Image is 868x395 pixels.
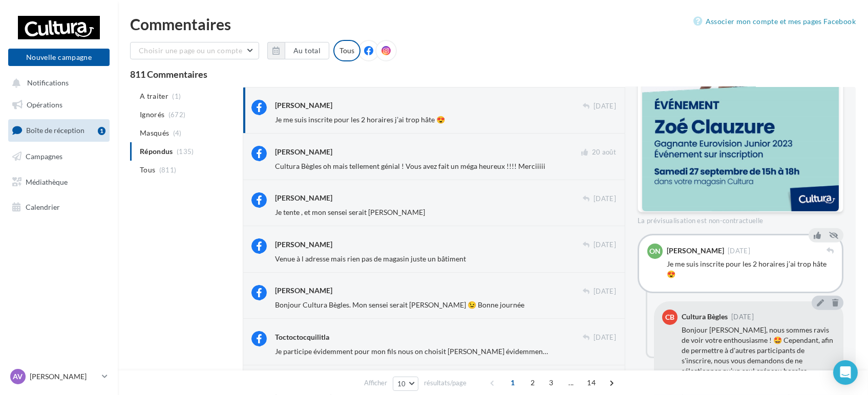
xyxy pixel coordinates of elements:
div: [PERSON_NAME] [275,147,332,157]
a: Campagnes [6,146,112,167]
div: [PERSON_NAME] [275,239,332,250]
div: [PERSON_NAME] [275,286,332,296]
span: CB [665,312,674,322]
span: Bonjour Cultura Bègles. Mon sensei serait [PERSON_NAME] 😉 Bonne journée [275,300,524,309]
span: [DATE] [594,194,616,204]
span: Médiathèque [26,177,68,186]
span: Calendrier [26,203,60,211]
div: [PERSON_NAME] [667,247,724,254]
button: Choisir une page ou un compte [130,42,259,59]
span: 20 août [592,148,616,157]
a: Calendrier [6,196,112,218]
span: 10 [397,380,406,388]
a: Boîte de réception1 [6,119,112,141]
span: Masqués [140,128,169,138]
span: Je me suis inscrite pour les 2 horaires j’ai trop hâte 😍 [275,115,445,124]
span: 1 [504,375,521,391]
span: Choisir une page ou un compte [139,46,242,55]
span: [DATE] [594,102,616,111]
button: Au total [267,42,329,59]
span: [DATE] [594,240,616,250]
button: Au total [285,42,329,59]
a: AV [PERSON_NAME] [8,367,110,386]
span: Notifications [27,79,69,87]
span: (672) [168,111,186,119]
div: [PERSON_NAME] [275,193,332,203]
span: [DATE] [731,314,754,320]
span: Venue à l adresse mais rien pas de magasin juste un bâtiment [275,254,466,263]
div: Je me suis inscrite pour les 2 horaires j’ai trop hâte 😍 [667,259,834,279]
a: Associer mon compte et mes pages Facebook [693,15,856,28]
span: ... [563,375,579,391]
span: [DATE] [594,333,616,342]
span: Boîte de réception [26,126,84,135]
span: Je tente , et mon sensei serait [PERSON_NAME] [275,208,425,216]
span: Cultura Bègles oh mais tellement génial ! Vous avez fait un méga heureux !!!! Merciiiii [275,162,545,170]
span: 2 [524,375,541,391]
a: Médiathèque [6,171,112,193]
span: Opérations [27,100,62,109]
button: Nouvelle campagne [8,49,110,66]
span: (1) [173,92,181,100]
span: Afficher [364,378,387,388]
div: La prévisualisation est non-contractuelle [638,212,843,226]
p: [PERSON_NAME] [30,371,98,382]
div: Open Intercom Messenger [833,360,858,385]
span: 14 [583,375,600,391]
div: Tous [333,40,361,61]
span: (811) [159,166,177,174]
span: [DATE] [728,248,750,254]
div: Toctoctocquilitla [275,332,329,342]
div: 1 [98,127,105,135]
div: Commentaires [130,16,856,32]
span: Campagnes [26,152,62,161]
div: Cultura Bègles [682,313,728,320]
span: Tous [140,165,155,175]
div: [PERSON_NAME] [275,100,332,111]
a: Opérations [6,94,112,116]
button: 10 [393,377,419,391]
span: AV [13,371,23,382]
span: 3 [543,375,559,391]
span: résultats/page [424,378,467,388]
span: Je participe évidemment pour mon fils nous on choisit [PERSON_NAME] évidemment ! ❤️ [PERSON_NAME] [275,347,618,356]
span: [DATE] [594,287,616,296]
div: 811 Commentaires [130,70,856,79]
span: Ignorés [140,109,164,120]
span: (4) [173,129,182,137]
span: ON [649,246,661,256]
span: A traiter [140,91,168,101]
